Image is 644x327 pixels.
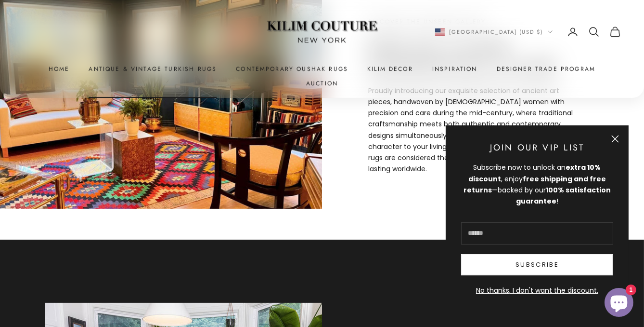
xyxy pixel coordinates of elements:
strong: free shipping and free returns [464,174,606,195]
div: Subscribe now to unlock an , enjoy —backed by our ! [461,162,613,206]
a: Designer Trade Program [497,64,596,74]
a: Auction [306,79,338,88]
inbox-online-store-chat: Shopify online store chat [602,288,636,319]
a: Antique & Vintage Turkish Rugs [89,64,217,74]
a: Home [49,64,70,74]
button: Subscribe [461,254,613,275]
summary: Kilim Decor [367,64,413,74]
nav: Secondary navigation [435,26,621,38]
button: Change country or currency [435,27,553,36]
newsletter-popup: Newsletter popup [446,125,629,312]
nav: Primary navigation [23,64,621,89]
img: Logo of Kilim Couture New York [262,9,382,55]
p: Join Our VIP List [461,141,613,155]
span: [GEOGRAPHIC_DATA] (USD $) [450,27,543,36]
img: United States [435,28,445,36]
a: Inspiration [432,64,477,74]
strong: extra 10% discount [468,163,601,183]
a: Contemporary Oushak Rugs [236,64,348,74]
p: Proudly introducing our exquisite selection of ancient art pieces, handwoven by [DEMOGRAPHIC_DATA... [368,85,575,175]
strong: 100% satisfaction guarantee [516,185,611,206]
button: No thanks, I don't want the discount. [461,285,613,296]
